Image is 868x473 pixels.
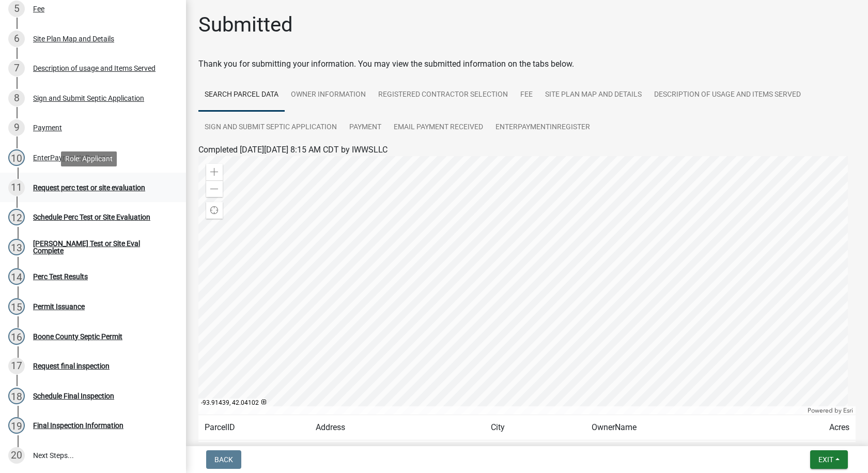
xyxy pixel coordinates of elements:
a: Fee [514,79,539,112]
td: Address [309,415,485,440]
td: ParcelID [198,415,309,440]
div: Request perc test or site evaluation [33,184,145,191]
div: Role: Applicant [61,151,117,166]
div: 14 [8,268,25,285]
div: 6 [8,30,25,47]
div: Zoom out [206,180,223,197]
div: Powered by [805,406,856,415]
a: Registered Contractor Selection [372,79,514,112]
div: 18 [8,388,25,404]
a: Search Parcel Data [198,79,285,112]
div: Schedule Perc Test or Site Evaluation [33,213,150,221]
div: 16 [8,328,25,345]
span: Completed [DATE][DATE] 8:15 AM CDT by IWWSLLC [198,145,388,155]
a: Site Plan Map and Details [539,79,648,112]
div: 11 [8,179,25,196]
div: 17 [8,358,25,374]
a: Esri [843,407,853,414]
div: 5 [8,1,25,17]
div: Find my location [206,202,223,219]
div: Sign and Submit Septic Application [33,95,144,102]
td: Acres [811,415,856,440]
a: Email Payment Received [388,111,489,144]
div: 9 [8,119,25,136]
div: 8 [8,90,25,106]
div: Payment [33,124,62,131]
div: Final Inspection Information [33,422,123,429]
span: Back [214,455,233,464]
div: 7 [8,60,25,77]
td: [PERSON_NAME] [485,440,585,466]
td: 088426314100006 [198,440,309,466]
div: EnterPaymentInRegister [33,154,112,161]
div: 13 [8,239,25,255]
div: Description of usage and Items Served [33,65,156,72]
a: EnterPaymentInRegister [489,111,596,144]
div: 12 [8,209,25,225]
span: Exit [818,455,833,464]
div: Request final inspection [33,362,110,370]
div: Fee [33,5,44,12]
div: Perc Test Results [33,273,88,280]
div: Boone County Septic Permit [33,333,122,340]
div: 15 [8,298,25,315]
div: Permit Issuance [33,303,85,310]
h1: Submitted [198,12,293,37]
button: Exit [810,450,848,469]
div: 20 [8,447,25,464]
div: Site Plan Map and Details [33,35,114,42]
td: 0.730 [811,440,856,466]
a: Description of usage and Items Served [648,79,807,112]
td: [PERSON_NAME] | [PERSON_NAME] (DED) [585,440,811,466]
div: Schedule Final Inspection [33,392,114,400]
td: OwnerName [585,415,811,440]
a: Payment [343,111,388,144]
div: Zoom in [206,164,223,180]
button: Back [206,450,241,469]
div: 19 [8,417,25,434]
a: Owner Information [285,79,372,112]
div: Thank you for submitting your information. You may view the submitted information on the tabs below. [198,58,856,70]
a: Sign and Submit Septic Application [198,111,343,144]
td: City [485,415,585,440]
td: [STREET_ADDRESS][US_STATE] [309,440,485,466]
div: [PERSON_NAME] Test or Site Eval Complete [33,240,169,254]
div: 10 [8,149,25,166]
